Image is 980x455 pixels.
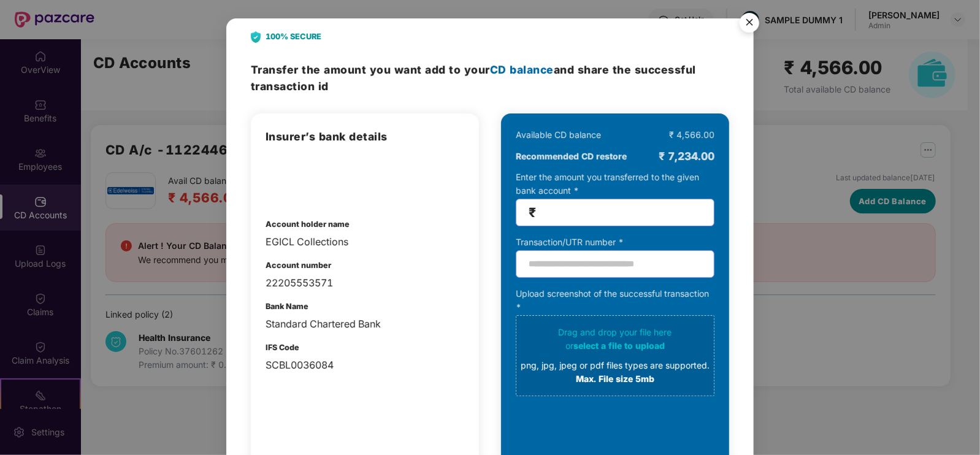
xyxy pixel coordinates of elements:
[266,234,464,250] div: EGICL Collections
[266,357,464,373] div: SCBL0036084
[266,275,464,291] div: 22205553571
[669,128,714,142] div: ₹ 4,566.00
[573,340,665,351] span: select a file to upload
[521,326,710,386] div: Drag and drop your file here
[521,339,710,353] div: or
[521,372,710,386] div: Max. File size 5mb
[516,287,714,396] div: Upload screenshot of the successful transaction *
[266,157,329,200] img: health-policy
[732,7,765,40] button: Close
[516,128,601,142] div: Available CD balance
[516,170,714,226] div: Enter the amount you transferred to the given bank account *
[490,63,554,76] span: CD balance
[266,220,350,229] b: Account holder name
[266,128,464,145] h3: Insurer’s bank details
[521,359,710,372] div: png, jpg, jpeg or pdf files types are supported.
[266,31,321,43] b: 100% SECURE
[266,302,308,311] b: Bank Name
[529,205,536,220] span: ₹
[251,31,261,43] img: svg+xml;base64,PHN2ZyB4bWxucz0iaHR0cDovL3d3dy53My5vcmcvMjAwMC9zdmciIHdpZHRoPSIyNCIgaGVpZ2h0PSIyOC...
[659,148,714,165] div: ₹ 7,234.00
[370,63,554,76] span: you want add to your
[266,343,299,352] b: IFS Code
[516,235,714,249] div: Transaction/UTR number *
[251,61,729,95] h3: Transfer the amount and share the successful transaction id
[516,316,714,396] span: Drag and drop your file hereorselect a file to uploadpng, jpg, jpeg or pdf files types are suppor...
[732,7,767,42] img: svg+xml;base64,PHN2ZyB4bWxucz0iaHR0cDovL3d3dy53My5vcmcvMjAwMC9zdmciIHdpZHRoPSI1NiIgaGVpZ2h0PSI1Ni...
[266,261,331,270] b: Account number
[266,316,464,332] div: Standard Chartered Bank
[516,150,627,163] b: Recommended CD restore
